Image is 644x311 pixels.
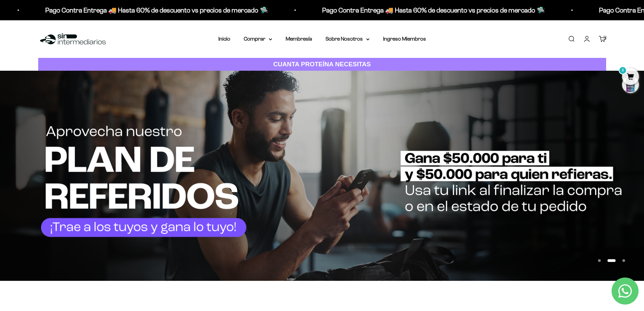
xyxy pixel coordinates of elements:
summary: Sobre Nosotros [326,35,369,43]
strong: CUANTA PROTEÍNA NECESITAS [273,61,371,68]
div: 3 [603,34,606,42]
summary: Comprar [244,35,272,43]
mark: 3 [619,66,627,74]
a: 3 [599,35,606,43]
a: 3 [622,73,639,81]
p: Pago Contra Entrega 🚚 Hasta 60% de descuento vs precios de mercado 🛸 [320,5,543,16]
a: Membresía [286,36,312,42]
a: Ingreso Miembros [383,36,426,42]
a: CUANTA PROTEÍNA NECESITAS [38,58,606,71]
p: Pago Contra Entrega 🚚 Hasta 60% de descuento vs precios de mercado 🛸 [43,5,266,16]
a: Inicio [218,36,230,42]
